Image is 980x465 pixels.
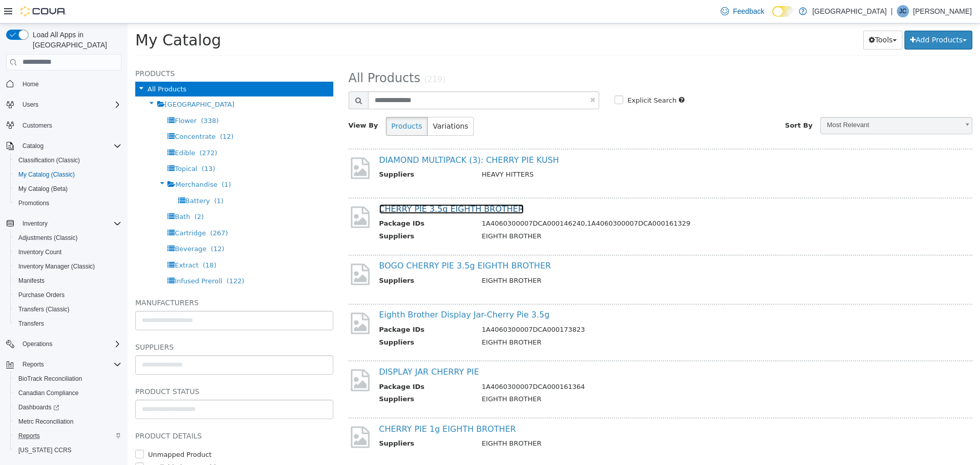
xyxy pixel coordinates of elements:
span: Reports [14,430,121,442]
button: Add Products [777,7,845,26]
p: [GEOGRAPHIC_DATA] [812,5,887,17]
span: Bath [47,189,62,197]
span: (338) [73,93,91,101]
span: Topical [47,141,69,149]
span: My Catalog (Classic) [14,168,121,181]
span: BioTrack Reconciliation [18,375,82,383]
a: CHERRY PIE 3.5g EIGHTH BROTHER [252,181,397,190]
span: My Catalog [8,8,93,26]
span: Feedback [733,6,764,16]
span: Transfers (Classic) [14,303,121,315]
span: Inventory Count [14,246,121,258]
span: Metrc Reconciliation [14,415,121,428]
button: BioTrack Reconciliation [10,372,126,386]
label: Unmapped Product [18,426,84,436]
small: (219) [297,52,318,61]
span: Dashboards [18,403,59,411]
button: Users [18,99,42,111]
button: Home [2,77,126,91]
span: Home [18,78,121,90]
a: My Catalog (Beta) [14,183,72,195]
td: EIGHTH BROTHER [347,415,822,428]
button: Reports [2,357,126,372]
span: Catalog [18,140,121,152]
span: Reports [22,360,44,369]
button: Reports [10,429,126,443]
td: EIGHTH BROTHER [347,208,822,221]
img: missing-image.png [221,132,244,157]
span: Metrc Reconciliation [18,418,73,426]
span: (267) [83,206,101,213]
th: Package IDs [252,195,347,208]
span: My Catalog (Beta) [18,185,68,193]
a: DIAMOND MULTIPACK (3): CHERRY PIE KUSH [252,132,432,141]
span: JC [899,5,907,17]
h5: Suppliers [8,317,206,330]
span: Adjustments (Classic) [14,232,121,244]
p: [PERSON_NAME] [913,5,972,17]
span: Transfers [14,317,121,330]
a: Canadian Compliance [14,387,83,399]
td: EIGHTH BROTHER [347,314,822,327]
h5: Products [8,44,206,56]
span: Inventory Count [18,248,62,256]
span: Catalog [22,142,43,150]
a: Promotions [14,197,54,209]
th: Suppliers [252,415,347,428]
button: Operations [18,338,57,350]
span: Concentrate [47,109,88,117]
span: Dashboards [14,401,121,413]
span: Inventory Manager (Classic) [14,260,121,273]
span: Inventory [18,217,121,230]
a: Home [18,78,43,90]
span: Classification (Classic) [18,156,80,164]
img: missing-image.png [221,344,244,369]
span: Edible [47,126,67,133]
div: Jill Caprio [897,5,909,17]
a: BioTrack Reconciliation [14,373,86,385]
span: (1) [94,157,103,165]
span: (272) [72,126,90,133]
span: Most Relevant [693,94,831,110]
h5: Manufacturers [8,273,206,285]
span: My Catalog (Beta) [14,183,121,195]
a: DISPLAY JAR CHERRY PIE [252,344,352,353]
button: Manifests [10,274,126,288]
span: Beverage [47,222,79,229]
p: | [891,5,893,17]
span: Users [18,99,121,111]
a: BOGO CHERRY PIE 3.5g EIGHTH BROTHER [252,237,424,247]
td: EIGHTH BROTHER [347,252,822,265]
span: (122) [99,254,117,261]
span: Users [22,101,38,109]
td: 1A4060300007DCA000161364 [347,358,822,371]
span: Inventory Manager (Classic) [18,262,95,271]
img: Cova [20,6,66,16]
h5: Product Details [8,406,206,419]
button: Inventory [2,216,126,231]
a: Feedback [717,1,768,21]
a: Reports [14,430,44,442]
span: All Products [20,62,59,69]
button: My Catalog (Beta) [10,182,126,196]
span: Promotions [14,197,121,209]
td: 1A4060300007DCA000173823 [347,301,822,314]
span: Purchase Orders [14,289,121,301]
span: [US_STATE] CCRS [18,446,71,454]
th: Package IDs [252,358,347,371]
th: Package IDs [252,301,347,314]
button: Transfers [10,316,126,331]
a: My Catalog (Classic) [14,168,79,181]
button: Tools [736,7,775,26]
a: Adjustments (Classic) [14,232,82,244]
img: missing-image.png [221,287,244,312]
button: Customers [2,118,126,133]
a: Dashboards [10,400,126,414]
span: Manifests [18,277,44,285]
span: Customers [22,121,52,130]
span: View By [221,98,251,106]
span: Adjustments (Classic) [18,234,78,242]
span: (12) [83,222,97,229]
button: Users [2,97,126,112]
span: Flower [47,93,69,101]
